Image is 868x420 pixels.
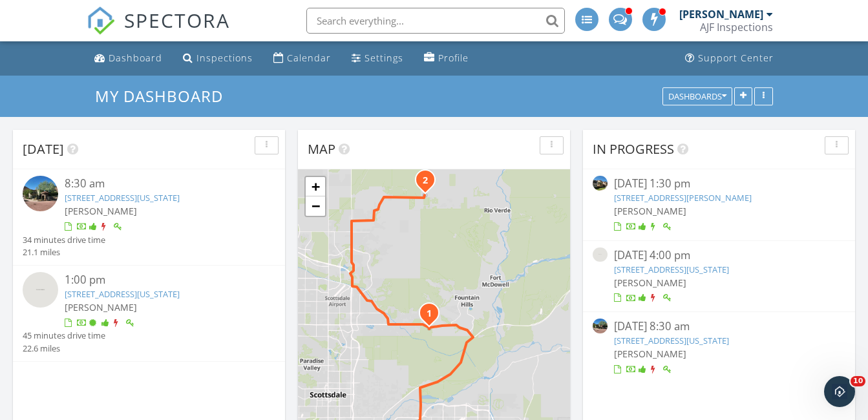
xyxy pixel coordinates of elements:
[700,21,773,34] div: AJF Inspections
[124,6,230,34] span: SPECTORA
[95,85,234,107] a: My Dashboard
[662,87,732,105] button: Dashboards
[346,47,408,70] a: Settings
[23,234,105,246] div: 34 minutes drive time
[306,8,565,34] input: Search everything...
[614,277,686,289] span: [PERSON_NAME]
[23,176,275,258] a: 8:30 am [STREET_ADDRESS][US_STATE] [PERSON_NAME] 34 minutes drive time 21.1 miles
[425,180,433,187] div: 28423 N 139th St , Scottsdale, Arizona 85262
[668,92,726,101] div: Dashboards
[614,247,825,264] div: [DATE] 4:00 pm
[614,205,686,217] span: [PERSON_NAME]
[23,140,64,158] span: [DATE]
[593,176,608,191] img: 9479475%2Fcover_photos%2Fzmk8J6ZCWmjngMZ4xrh1%2Fsmall.jpg
[614,192,752,204] a: [STREET_ADDRESS][PERSON_NAME]
[427,310,432,319] i: 1
[65,176,254,192] div: 8:30 am
[593,140,674,158] span: In Progress
[851,376,865,386] span: 10
[287,52,331,64] div: Calendar
[23,176,58,211] img: 9569395%2Fcover_photos%2Fp3KRrQOfVbn1pumFQ2Na%2Fsmall.jpg
[429,313,437,320] div: 10055 N 142nd St 1010, Scottsdale, Arizona 85259
[419,47,474,70] a: Profile
[65,301,137,313] span: [PERSON_NAME]
[23,246,105,258] div: 21.1 miles
[593,319,608,333] img: 9569395%2Fcover_photos%2Fp3KRrQOfVbn1pumFQ2Na%2Fsmall.jpg
[614,176,825,192] div: [DATE] 1:30 pm
[306,196,325,216] a: Zoom out
[593,319,845,376] a: [DATE] 8:30 am [STREET_ADDRESS][US_STATE] [PERSON_NAME]
[65,288,180,300] a: [STREET_ADDRESS][US_STATE]
[593,247,608,262] img: streetview
[680,47,779,70] a: Support Center
[23,272,58,308] img: streetview
[87,6,115,35] img: The Best Home Inspection Software - Spectora
[614,348,686,360] span: [PERSON_NAME]
[65,205,137,217] span: [PERSON_NAME]
[196,52,253,64] div: Inspections
[109,52,162,64] div: Dashboard
[23,330,105,342] div: 45 minutes drive time
[614,264,729,275] a: [STREET_ADDRESS][US_STATE]
[89,47,167,70] a: Dashboard
[679,8,763,21] div: [PERSON_NAME]
[178,47,258,70] a: Inspections
[438,52,469,64] div: Profile
[593,176,845,233] a: [DATE] 1:30 pm [STREET_ADDRESS][PERSON_NAME] [PERSON_NAME]
[614,319,825,335] div: [DATE] 8:30 am
[824,376,855,407] iframe: Intercom live chat
[698,52,774,64] div: Support Center
[365,52,403,64] div: Settings
[23,342,105,355] div: 22.6 miles
[306,177,325,196] a: Zoom in
[65,192,180,204] a: [STREET_ADDRESS][US_STATE]
[268,47,336,70] a: Calendar
[423,176,428,185] i: 2
[65,272,254,288] div: 1:00 pm
[23,272,275,355] a: 1:00 pm [STREET_ADDRESS][US_STATE] [PERSON_NAME] 45 minutes drive time 22.6 miles
[593,247,845,305] a: [DATE] 4:00 pm [STREET_ADDRESS][US_STATE] [PERSON_NAME]
[87,17,230,45] a: SPECTORA
[308,140,335,158] span: Map
[614,335,729,346] a: [STREET_ADDRESS][US_STATE]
